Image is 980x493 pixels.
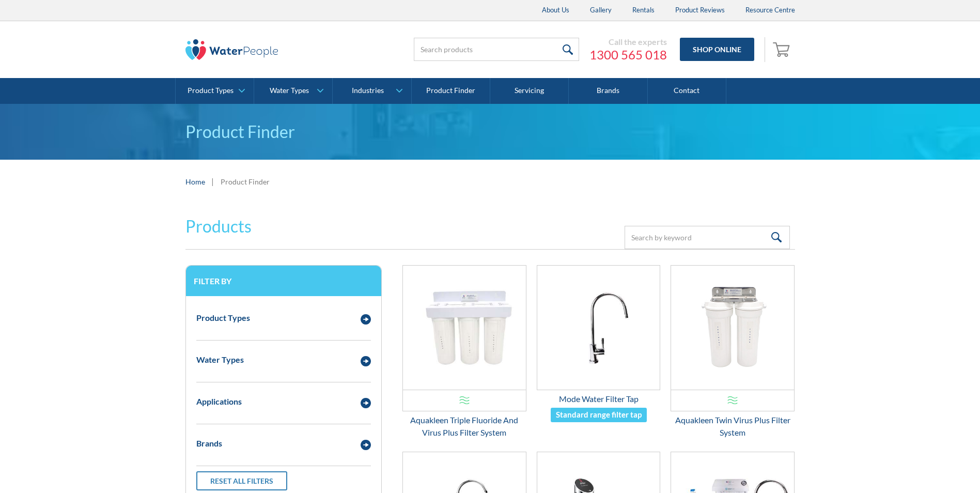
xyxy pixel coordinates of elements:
div: Brands [196,437,222,450]
a: Shop Online [680,38,754,61]
div: | [210,175,215,188]
a: Industries [333,78,411,104]
div: Applications [196,395,242,408]
a: Aquakleen Twin Virus Plus Filter SystemAquakleen Twin Virus Plus Filter System [671,265,795,439]
input: Search products [414,38,579,61]
a: Product Finder [412,78,490,104]
a: Servicing [490,78,569,104]
h2: Products [185,214,252,239]
img: The Water People [185,39,278,60]
a: Reset all filters [196,471,287,490]
h3: Filter by [194,276,374,286]
a: Water Types [254,78,332,104]
a: Open cart [770,37,795,62]
div: Product Types [196,312,250,324]
div: Water Types [270,86,309,95]
a: Mode Water Filter TapMode Water Filter TapStandard range filter tap [537,265,661,423]
a: Product Types [176,78,254,104]
h1: Product Finder [185,119,795,144]
div: Product Types [188,86,234,95]
div: Water Types [196,353,244,366]
input: Search by keyword [625,226,790,249]
div: Product Finder [221,176,270,187]
a: 1300 565 018 [589,47,667,63]
a: Aquakleen Triple Fluoride And Virus Plus Filter SystemAquakleen Triple Fluoride And Virus Plus Fi... [402,265,526,439]
div: Standard range filter tap [556,409,642,421]
img: Aquakleen Triple Fluoride And Virus Plus Filter System [403,266,526,390]
div: Call the experts [589,37,667,47]
a: Home [185,176,205,187]
img: shopping cart [773,41,792,57]
a: Brands [569,78,647,104]
img: Aquakleen Twin Virus Plus Filter System [671,266,794,390]
div: Aquakleen Triple Fluoride And Virus Plus Filter System [402,414,526,439]
img: Mode Water Filter Tap [537,266,660,390]
div: Mode Water Filter Tap [537,393,661,405]
a: Contact [648,78,726,104]
div: Industries [352,86,384,95]
div: Aquakleen Twin Virus Plus Filter System [671,414,795,439]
